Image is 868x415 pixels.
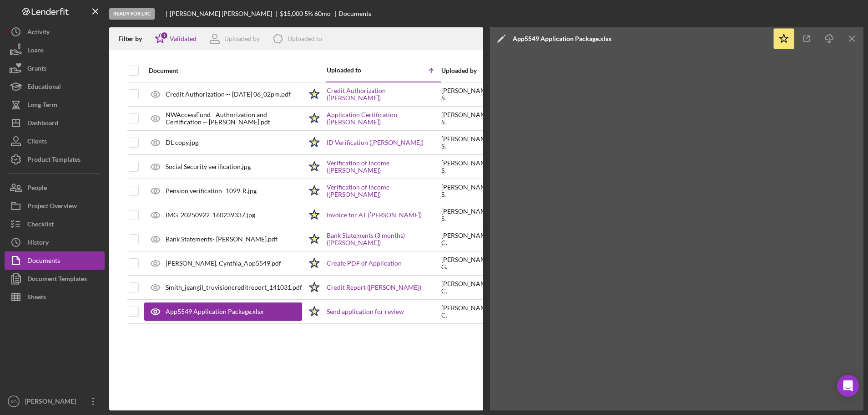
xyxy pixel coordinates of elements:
a: Verification of Income ([PERSON_NAME]) [327,184,440,198]
div: Uploaded to [288,35,322,42]
a: Application Certification ([PERSON_NAME]) [327,111,440,126]
div: [PERSON_NAME] S . [441,111,492,126]
div: Open Intercom Messenger [837,375,859,397]
span: $15,000 [280,10,303,17]
div: [PERSON_NAME] [23,392,82,413]
iframe: Document Preview [490,50,864,410]
a: Bank Statements (3 months) ([PERSON_NAME]) [327,232,440,246]
div: [PERSON_NAME] [PERSON_NAME] [170,10,280,17]
div: [PERSON_NAME] S . [441,159,492,174]
div: Filter by [118,35,149,42]
div: 5 % [304,10,313,17]
div: [PERSON_NAME] C . [441,232,492,246]
div: [PERSON_NAME] S . [441,208,492,222]
div: Bank Statements- [PERSON_NAME].pdf [166,236,278,243]
div: Documents [338,10,371,17]
div: 1 [160,31,168,40]
div: NWAccessFund - Authorization and Certification -- [PERSON_NAME].pdf [166,111,302,126]
a: Send application for review [327,308,404,315]
div: Validated [170,35,197,42]
div: [PERSON_NAME] S . [441,87,492,102]
a: Verification of Income ([PERSON_NAME]) [327,159,440,174]
div: Uploaded by [441,67,492,74]
a: Credit Authorization ([PERSON_NAME]) [327,87,440,102]
div: [PERSON_NAME] S . [441,135,492,150]
div: [PERSON_NAME], Cynthia_App5549.pdf [166,260,281,267]
text: KG [10,399,17,404]
button: KG[PERSON_NAME] [5,392,105,410]
div: [PERSON_NAME] S . [441,184,492,198]
div: App5549 Application Package.xlsx [513,35,612,42]
div: Uploaded to [327,67,384,74]
div: IMG_20250922_160239337.jpg [166,211,255,219]
div: [PERSON_NAME] G . [441,256,492,271]
div: Credit Authorization -- [DATE] 06_02pm.pdf [166,91,291,98]
div: Uploaded by [224,35,260,42]
a: Credit Report ([PERSON_NAME]) [327,284,421,291]
div: Social Security verification.jpg [166,163,251,170]
div: DL copy.jpg [166,139,198,146]
a: Invoice for AT ([PERSON_NAME]) [327,211,422,219]
div: App5549 Application Package.xlsx [166,308,263,315]
div: Document [149,67,302,74]
div: [PERSON_NAME] C . [441,280,492,295]
div: Smith_jeangil_truvisioncreditreport_141031.pdf [166,284,302,291]
div: 60 mo [314,10,331,17]
a: ID Verification ([PERSON_NAME]) [327,139,424,146]
div: Ready for LRC [109,8,155,20]
div: [PERSON_NAME] C . [441,304,492,319]
a: Create PDF of Application [327,260,402,267]
div: Pension verification- 1099-R.jpg [166,187,257,195]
